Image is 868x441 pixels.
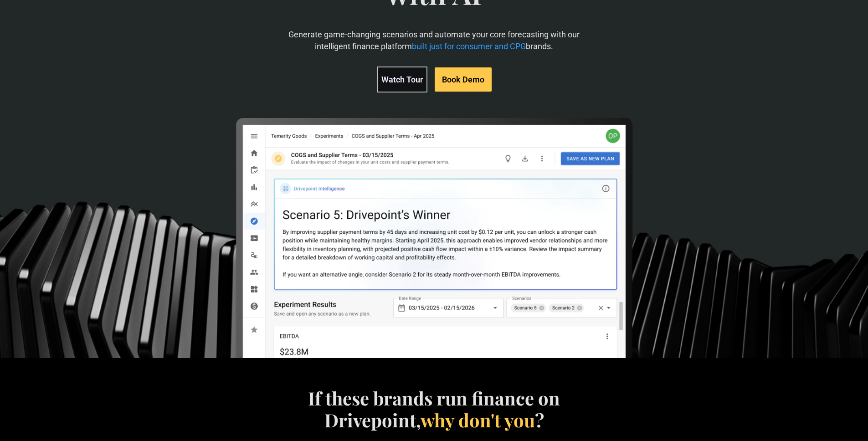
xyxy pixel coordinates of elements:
span: why don't you [421,408,535,432]
span: built just for consumer and CPG [412,41,526,51]
p: Generate game-changing scenarios and automate your core forecasting with our intelligent finance ... [284,29,584,51]
a: Watch Tour [377,67,427,92]
a: Book Demo [435,67,492,92]
h4: If these brands run finance on Drivepoint, ? [303,387,565,431]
